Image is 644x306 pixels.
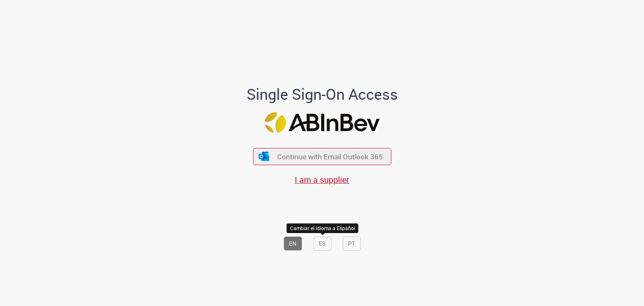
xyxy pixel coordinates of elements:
span: Continue with Email Outlook 365 [277,152,383,161]
button: PT [343,236,361,251]
button: EN [283,236,302,251]
button: ES [313,236,331,251]
a: I am a supplier [295,174,349,185]
img: Logo ABInBev [265,112,379,133]
button: ícone Azure/Microsoft 360 Continue with Email Outlook 365 [253,148,391,165]
div: Cambiar el idioma a Español [287,223,358,233]
h1: Single Sign-On Access [206,86,439,103]
img: ícone Azure/Microsoft 360 [258,152,270,161]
